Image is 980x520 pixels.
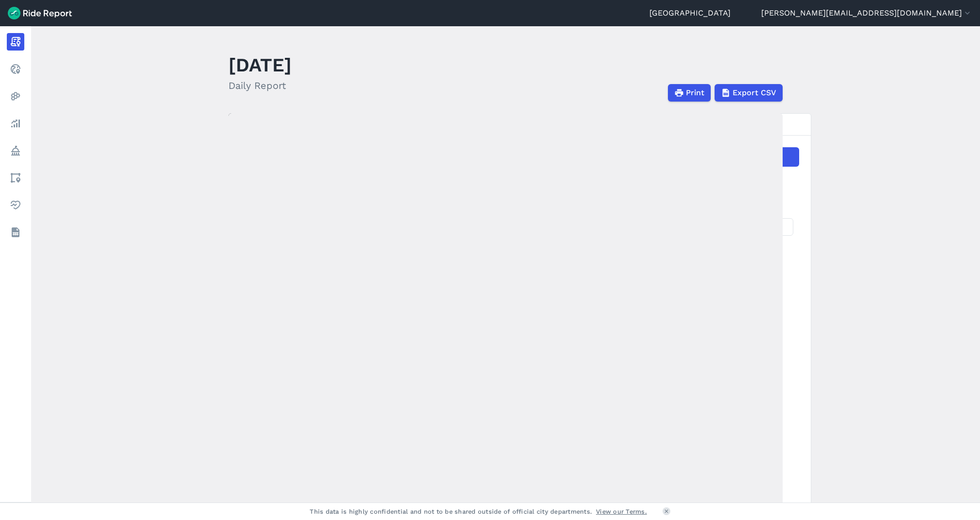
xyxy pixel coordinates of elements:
[7,169,24,187] a: Areas
[7,115,24,132] a: Analyze
[7,142,24,159] a: Policy
[649,7,731,19] a: [GEOGRAPHIC_DATA]
[7,196,24,214] a: Health
[8,7,72,19] img: Ride Report
[7,33,24,51] a: Report
[596,507,647,516] a: View our Terms.
[7,224,24,241] a: Datasets
[228,52,292,78] h1: [DATE]
[686,87,704,99] span: Print
[228,78,292,93] h2: Daily Report
[7,87,24,105] a: Heatmaps
[668,84,711,102] button: Print
[761,7,972,19] button: [PERSON_NAME][EMAIL_ADDRESS][DOMAIN_NAME]
[7,60,24,78] a: Realtime
[715,84,783,102] button: Export CSV
[733,87,776,99] span: Export CSV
